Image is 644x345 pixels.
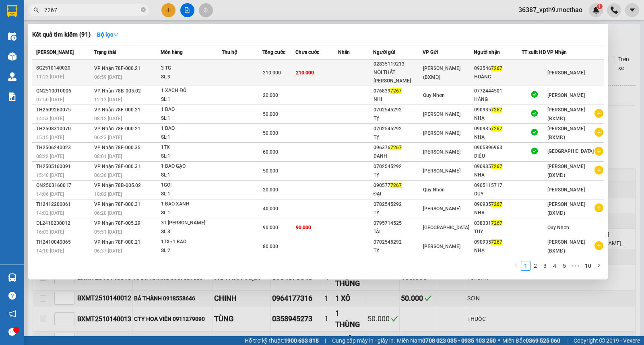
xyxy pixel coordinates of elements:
span: close-circle [141,7,146,12]
div: TỴ [374,246,422,255]
span: VP Nhận 78F-005.29 [94,220,140,226]
span: [PERSON_NAME] (BXMĐ) [547,201,585,216]
div: QN2510010006 [36,87,92,95]
div: SG2510140020 [36,64,92,72]
span: [PERSON_NAME] [547,70,585,76]
span: 11:23 [DATE] [36,74,64,80]
span: plus-circle [594,109,603,118]
div: 093546 [474,64,521,73]
span: 16:03 [DATE] [36,229,64,235]
div: 1 XACH ĐỎ [161,86,221,95]
div: 090935 [474,200,521,209]
span: [PERSON_NAME] (BXMĐ) [547,239,585,254]
div: 090935 [474,125,521,133]
div: 076839 [374,87,422,95]
div: 0772444501 [474,87,521,95]
div: TH2505160091 [36,162,92,171]
div: SL: 1 [161,114,221,123]
span: VP Gửi [423,49,438,55]
span: VP Nhận [547,49,567,55]
img: warehouse-icon [8,273,17,282]
span: [PERSON_NAME] (BXMĐ) [547,107,585,121]
span: close-circle [141,6,146,14]
span: plus-circle [594,166,603,175]
span: 06:36 [DATE] [94,172,122,178]
span: VP Nhận 78F-000.31 [94,164,140,169]
span: 90.000 [296,225,311,230]
div: TÀI [374,228,422,236]
div: SL: 3 [161,73,221,82]
span: 90.000 [263,225,278,230]
span: VP Nhận 78B-005.02 [94,88,141,94]
span: plus-circle [594,147,603,156]
div: TH2506240023 [36,144,92,152]
span: 50.000 [263,130,278,136]
a: 2 [531,261,540,270]
span: [PERSON_NAME] [423,206,460,212]
div: 1 BAO [161,124,221,133]
div: NHI [374,95,422,104]
div: 0702545292 [374,200,422,209]
span: 14:53 [DATE] [36,116,64,121]
button: right [594,261,604,271]
span: 14:02 [DATE] [36,210,64,216]
div: QN2503160017 [36,181,92,190]
div: SL: 1 [161,133,221,142]
span: [PERSON_NAME] (BXMĐ) [423,66,460,80]
span: [PERSON_NAME] (BXMĐ) [547,164,585,178]
span: 06:59 [DATE] [94,74,122,80]
li: 4 [550,261,559,271]
span: 08:12 [DATE] [94,116,122,121]
div: 0702545292 [374,238,422,246]
span: 7267 [491,164,502,169]
img: logo-vxr [7,5,17,17]
li: 3 [540,261,550,271]
div: NHẠ [474,114,521,123]
span: plus-circle [594,128,603,137]
div: 1 BAO [161,105,221,114]
span: right [597,263,601,268]
span: 7267 [491,201,502,207]
img: warehouse-icon [8,72,17,81]
li: 2 [530,261,540,271]
div: 3 TG [161,64,221,73]
div: 038331 [474,219,521,228]
div: 1TX+1 BAO [161,238,221,246]
div: 090577 [374,181,422,190]
div: 0702545292 [374,162,422,171]
a: 1 [521,261,530,270]
div: TỴ [374,209,422,217]
div: SL: 1 [161,95,221,104]
a: 4 [550,261,559,270]
span: VP Nhận 78F-000.35 [94,145,140,150]
span: 20.000 [263,187,278,193]
div: DIỆU [474,152,521,160]
div: 02835119213 [374,60,422,68]
span: Nhãn [338,49,350,55]
span: notification [8,310,16,318]
div: SL: 1 [161,171,221,180]
div: SL: 1 [161,152,221,161]
div: 096376 [374,144,422,152]
span: question-circle [8,292,16,300]
span: TT xuất HĐ [522,49,546,55]
span: down [113,32,119,37]
a: 5 [560,261,569,270]
span: Quy Nhơn [423,187,445,193]
span: [PERSON_NAME] [423,111,460,117]
li: 10 [582,261,594,271]
span: message [8,328,16,336]
div: TH2508310070 [36,125,92,133]
span: 7267 [390,183,402,188]
span: Người nhận [474,49,500,55]
span: [PERSON_NAME] [423,149,460,155]
button: left [511,261,521,271]
span: 40.000 [263,206,278,212]
span: 7267 [491,220,502,226]
span: 7267 [491,66,502,71]
img: warehouse-icon [8,52,17,61]
span: 05:51 [DATE] [94,229,122,235]
span: search [33,7,39,13]
div: SL: 1 [161,209,221,218]
div: NHẠ [474,246,521,255]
